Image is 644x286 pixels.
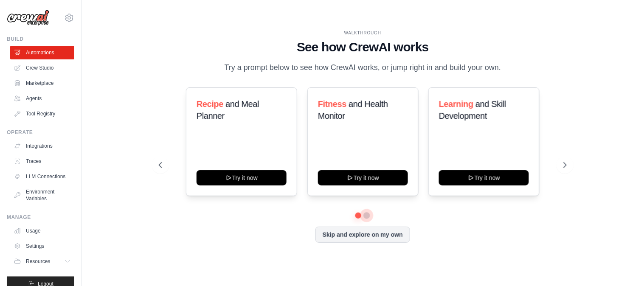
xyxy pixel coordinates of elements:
div: Operate [7,129,74,136]
div: WALKTHROUGH [159,30,567,36]
a: Usage [10,224,74,238]
a: Agents [10,92,74,105]
a: Tool Registry [10,107,74,121]
a: Crew Studio [10,61,74,75]
span: Learning [439,99,473,109]
a: Integrations [10,139,74,153]
div: Build [7,36,74,42]
span: Resources [26,258,50,265]
button: Try it now [197,170,287,185]
img: Logo [7,10,49,26]
span: Fitness [318,99,346,109]
button: Try it now [439,170,529,185]
button: Try it now [318,170,408,185]
p: Try a prompt below to see how CrewAI works, or jump right in and build your own. [220,62,505,74]
span: and Meal Planner [197,99,259,121]
div: Manage [7,214,74,221]
a: Automations [10,46,74,59]
button: Skip and explore on my own [315,227,410,243]
div: Widget de chat [602,245,644,286]
span: Recipe [197,99,223,109]
a: Settings [10,239,74,253]
h1: See how CrewAI works [159,39,567,55]
span: and Health Monitor [318,99,388,121]
a: LLM Connections [10,170,74,183]
button: Resources [10,255,74,268]
a: Environment Variables [10,185,74,205]
iframe: Chat Widget [602,245,644,286]
a: Marketplace [10,76,74,90]
a: Traces [10,154,74,168]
